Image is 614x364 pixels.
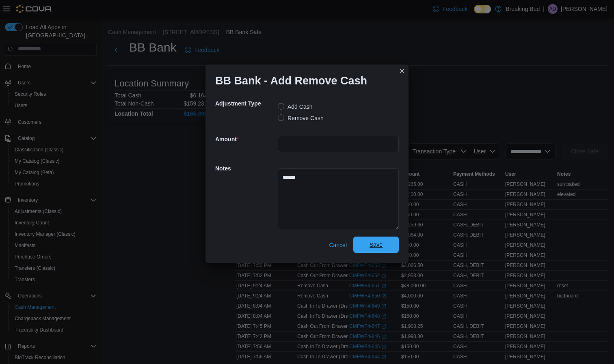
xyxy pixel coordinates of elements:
[215,160,276,177] h5: Notes
[215,131,276,147] h5: Amount
[370,241,383,249] span: Save
[278,113,324,123] label: Remove Cash
[215,95,276,112] h5: Adjustment Type
[326,237,350,253] button: Cancel
[353,237,399,253] button: Save
[278,102,312,112] label: Add Cash
[215,74,367,87] h1: BB Bank - Add Remove Cash
[329,241,347,249] span: Cancel
[397,66,407,76] button: Closes this modal window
